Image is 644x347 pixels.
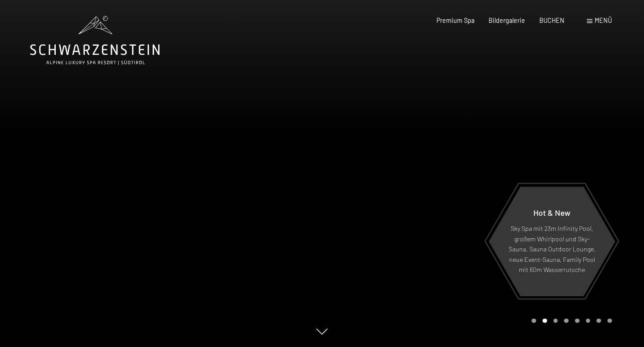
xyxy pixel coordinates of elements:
div: Carousel Page 7 [596,319,601,323]
span: Hot & New [533,208,570,218]
div: Carousel Page 8 [607,319,612,323]
a: Hot & New Sky Spa mit 23m Infinity Pool, großem Whirlpool und Sky-Sauna, Sauna Outdoor Lounge, ne... [488,186,616,297]
div: Carousel Page 1 [532,319,536,323]
div: Carousel Page 3 [554,319,558,323]
a: Premium Spa [436,16,474,24]
div: Carousel Page 5 [575,319,580,323]
a: BUCHEN [539,16,564,24]
div: Carousel Page 2 (Current Slide) [543,319,547,323]
p: Sky Spa mit 23m Infinity Pool, großem Whirlpool und Sky-Sauna, Sauna Outdoor Lounge, neue Event-S... [508,224,596,275]
div: Carousel Pagination [528,319,612,323]
div: Carousel Page 4 [564,319,569,323]
div: Carousel Page 6 [586,319,591,323]
a: Bildergalerie [489,16,525,24]
span: Menü [595,16,612,24]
